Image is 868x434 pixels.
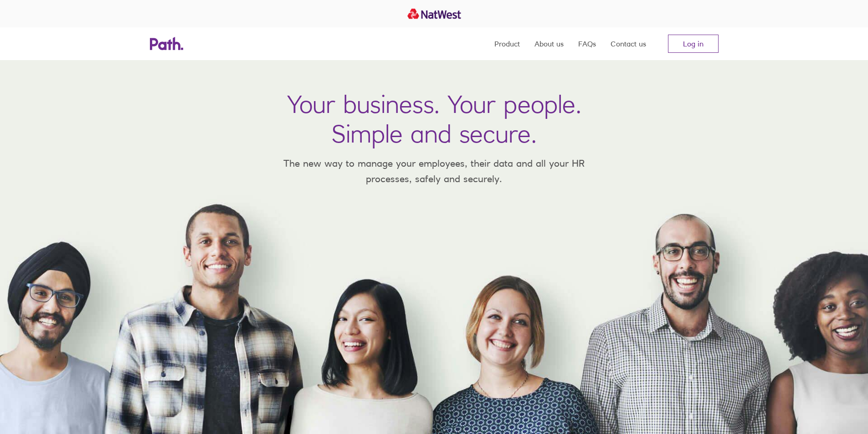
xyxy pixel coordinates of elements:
a: Product [494,27,520,60]
a: About us [534,27,564,60]
h1: Your business. Your people. Simple and secure. [287,89,581,148]
a: Contact us [611,27,646,60]
a: FAQs [578,27,596,60]
p: The new way to manage your employees, their data and all your HR processes, safely and securely. [270,156,598,186]
a: Log in [668,35,719,53]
